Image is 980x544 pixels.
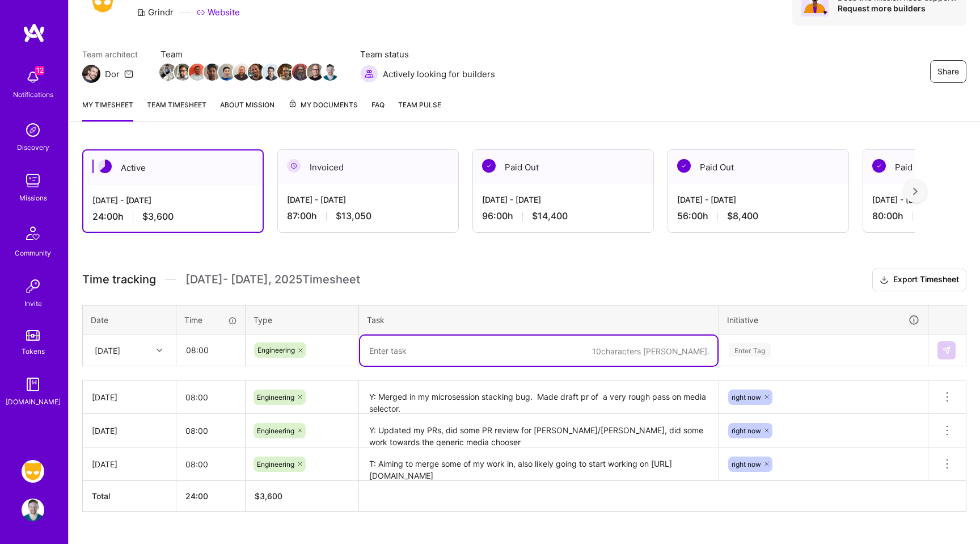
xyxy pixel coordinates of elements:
a: Team Member Avatar [249,62,264,82]
img: Submit [942,346,951,355]
img: Invoiced [287,159,301,173]
input: HH:MM [176,416,245,446]
a: Team Member Avatar [175,62,190,82]
img: Team Member Avatar [263,64,280,81]
div: Paid Out [668,150,848,185]
span: $ 3,600 [255,491,282,501]
span: $8,400 [727,210,758,222]
img: Actively looking for builders [360,65,378,83]
i: icon Download [880,274,889,286]
a: Team Member Avatar [264,62,278,82]
a: Team Member Avatar [278,62,293,82]
div: Missions [19,192,47,204]
img: Paid Out [677,159,691,173]
span: Share [937,66,959,77]
img: User Avatar [22,499,44,521]
i: icon Mail [124,69,133,78]
img: Team Member Avatar [189,64,206,81]
a: Team timesheet [147,99,206,122]
div: 96:00 h [482,210,644,222]
div: [DATE] - [DATE] [92,194,254,206]
img: Active [98,160,112,173]
th: Total [83,481,176,512]
img: Team Member Avatar [307,64,324,81]
div: [DATE] - [DATE] [677,194,839,206]
img: discovery [22,119,44,141]
div: [DATE] - [DATE] [482,194,644,206]
span: $13,050 [336,210,371,222]
span: Team Pulse [398,101,441,109]
img: Team Member Avatar [233,64,250,81]
span: right now [732,460,761,468]
a: Team Member Avatar [205,62,219,82]
div: [DATE] [95,344,120,356]
span: 12 [35,66,44,75]
div: Invoiced [278,150,458,185]
textarea: Y: Updated my PRs, did some PR review for [PERSON_NAME]/[PERSON_NAME], did some work towards the ... [360,415,717,446]
div: Enter Tag [729,341,771,359]
img: right [913,187,918,195]
div: Request more builders [838,3,957,14]
span: Actively looking for builders [383,68,495,80]
img: Community [19,220,47,247]
div: [DATE] [92,425,167,437]
div: 56:00 h [677,210,839,222]
a: Team Member Avatar [234,62,249,82]
a: Website [196,6,240,18]
img: Team Member Avatar [218,64,235,81]
th: Task [359,305,719,334]
img: Team Member Avatar [322,64,339,81]
img: tokens [26,330,40,341]
a: Team Member Avatar [219,62,234,82]
a: My Documents [288,99,358,122]
span: Engineering [257,346,295,354]
a: Team Pulse [398,99,441,122]
div: Community [15,247,51,259]
img: Team Member Avatar [292,64,309,81]
span: $14,400 [532,210,568,222]
div: Discovery [17,141,49,153]
img: Team Architect [82,65,100,83]
span: Team status [360,48,495,60]
span: Engineering [257,393,294,401]
input: HH:MM [176,382,245,412]
img: bell [22,66,44,89]
div: Notifications [13,89,53,101]
div: Dor [105,68,120,80]
span: Team [160,48,337,60]
div: [DOMAIN_NAME] [6,396,61,408]
a: Team Member Avatar [293,62,308,82]
div: 24:00 h [92,211,254,223]
span: right now [732,426,761,435]
span: Engineering [257,460,294,468]
div: Time [184,314,237,326]
img: Paid Out [872,159,886,173]
img: Paid Out [482,159,496,173]
img: logo [23,23,45,43]
th: 24:00 [176,481,246,512]
div: Grindr [137,6,174,18]
button: Export Timesheet [872,269,966,291]
input: HH:MM [176,449,245,479]
th: Type [246,305,359,334]
img: Team Member Avatar [174,64,191,81]
img: Team Member Avatar [204,64,221,81]
a: My timesheet [82,99,133,122]
div: [DATE] [92,391,167,403]
i: icon CompanyGray [137,8,146,17]
span: My Documents [288,99,358,111]
a: User Avatar [19,499,47,521]
a: Team Member Avatar [323,62,337,82]
img: Team Member Avatar [277,64,294,81]
th: Date [83,305,176,334]
button: Share [930,60,966,83]
span: Team architect [82,48,138,60]
span: right now [732,393,761,401]
span: [DATE] - [DATE] , 2025 Timesheet [185,273,360,287]
textarea: T: Aiming to merge some of my work in, also likely going to start working on [URL][DOMAIN_NAME] [360,449,717,480]
a: Team Member Avatar [160,62,175,82]
span: Time tracking [82,273,156,287]
div: [DATE] [92,458,167,470]
div: Paid Out [473,150,653,185]
a: Team Member Avatar [190,62,205,82]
